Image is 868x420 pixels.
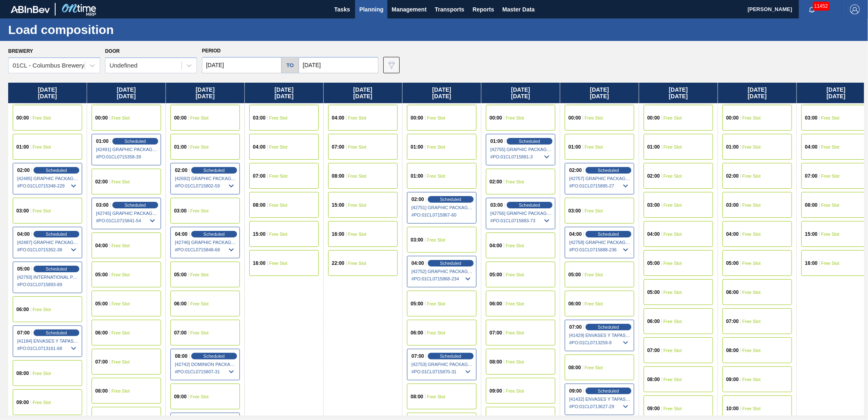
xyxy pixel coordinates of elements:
span: Free Slot [269,145,288,149]
span: Free Slot [427,145,445,149]
span: Free Slot [821,203,840,208]
span: Tasks [333,5,351,14]
span: 07:00 [332,145,345,149]
span: 08:00 [411,394,423,399]
span: 08:00 [95,388,108,393]
span: 00:00 [95,115,108,120]
span: Free Slot [743,115,761,120]
span: # PO : 01CL0713627-29 [569,402,631,411]
span: Scheduled [598,325,619,330]
span: 04:00 [805,145,818,149]
span: # PO : 01CL0715841-54 [96,216,157,226]
span: 07:00 [412,354,424,359]
span: 06:00 [411,330,423,335]
span: Free Slot [33,145,51,149]
span: 02:00 [95,179,108,184]
span: [42485] GRAPHIC PACKAGING INTERNATIONA - 0008221069 [17,176,78,181]
span: Planning [359,5,383,14]
span: Master Data [502,5,535,14]
span: Free Slot [190,272,209,277]
span: 07:00 [174,330,187,335]
span: Free Slot [112,301,130,306]
span: 07:00 [647,348,660,353]
span: Free Slot [585,272,603,277]
span: 08:00 [175,354,188,359]
span: 02:00 [647,174,660,178]
label: Brewery [8,48,33,54]
span: 01:00 [490,139,503,144]
span: Free Slot [269,232,288,237]
span: Free Slot [743,377,761,382]
span: 03:00 [805,115,818,120]
span: # PO : 01CL0715893-89 [17,280,78,289]
span: 06:00 [16,307,29,312]
span: [42755] GRAPHIC PACKAGING INTERNATIONA - 0008221069 [490,147,552,152]
span: Free Slot [190,394,209,399]
span: Management [391,5,427,14]
span: Free Slot [112,243,130,248]
span: Scheduled [440,197,461,202]
span: 07:00 [95,359,108,364]
span: 04:00 [253,145,266,149]
span: Free Slot [585,208,603,213]
span: Free Slot [427,301,445,306]
span: Reports [472,5,494,14]
span: Free Slot [585,115,603,120]
span: Free Slot [506,301,524,306]
span: 07:00 [17,330,30,335]
span: [42793] INTERNATIONAL PAPER COMPANY - 0008221785 [17,275,78,280]
div: Undefined [110,62,137,69]
span: 00:00 [411,115,423,120]
span: Free Slot [190,208,209,213]
span: Free Slot [190,115,209,120]
span: 09:00 [16,400,29,405]
span: 07:00 [490,330,502,335]
span: Free Slot [743,232,761,237]
span: Free Slot [664,290,682,295]
span: 03:00 [174,208,187,213]
span: [41184] ENVASES Y TAPAS MODELO S A DE - 0008257397 [17,339,78,343]
span: Scheduled [125,139,146,144]
span: # PO : 01CL0713161-68 [17,343,78,353]
span: [42756] GRAPHIC PACKAGING INTERNATIONA - 0008221069 [490,211,552,216]
span: Free Slot [821,232,840,237]
span: Free Slot [112,330,130,335]
span: [42745] GRAPHIC PACKAGING INTERNATIONA - 0008221069 [96,211,157,216]
span: Transports [435,5,464,14]
span: 09:00 [569,388,582,393]
span: Free Slot [743,145,761,149]
span: 00:00 [174,115,187,120]
span: Free Slot [190,301,209,306]
span: 03:00 [253,115,266,120]
span: 03:00 [647,203,660,208]
span: [42757] GRAPHIC PACKAGING INTERNATIONA - 0008221069 [569,176,631,181]
span: Free Slot [269,261,288,266]
label: Door [105,48,120,54]
span: 04:00 [726,232,739,237]
span: Free Slot [664,319,682,324]
span: Free Slot [348,145,367,149]
div: [DATE] [DATE] [245,83,323,103]
span: Free Slot [33,307,51,312]
span: 15:00 [805,232,818,237]
span: Free Slot [112,272,130,277]
span: 05:00 [95,272,108,277]
span: Scheduled [204,168,225,173]
span: # PO : 01CL0713259-9 [569,338,631,348]
span: 01:00 [96,139,109,144]
span: 00:00 [726,115,739,120]
span: Free Slot [112,388,130,393]
input: mm/dd/yyyy [299,57,378,73]
span: 00:00 [568,115,581,120]
span: 04:00 [95,243,108,248]
span: Free Slot [664,377,682,382]
span: 03:00 [568,208,581,213]
span: 06:00 [95,330,108,335]
span: Free Slot [427,237,445,242]
span: Scheduled [519,139,540,144]
span: [42692] GRAPHIC PACKAGING INTERNATIONA - 0008221069 [175,176,236,181]
span: 02:00 [412,197,424,202]
span: Scheduled [598,232,619,237]
span: 22:00 [332,261,345,266]
span: Free Slot [664,261,682,266]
